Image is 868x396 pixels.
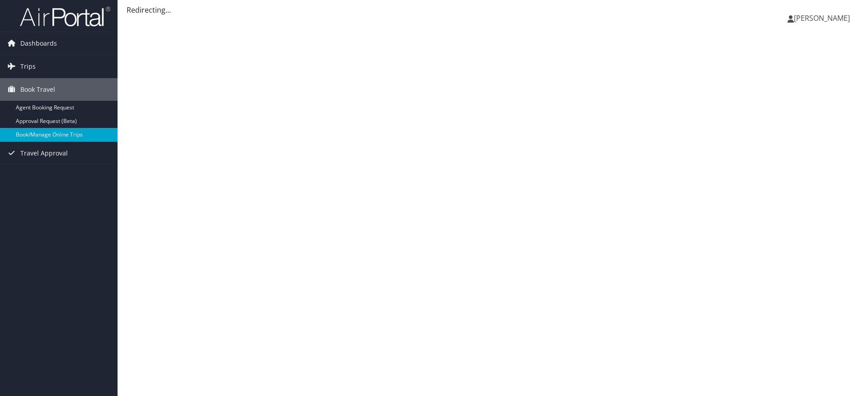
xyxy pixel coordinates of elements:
span: Book Travel [20,78,55,101]
span: Travel Approval [20,142,68,165]
img: airportal-logo.png [20,6,110,27]
span: Trips [20,55,36,78]
span: Dashboards [20,32,57,55]
div: Redirecting... [127,5,859,15]
a: [PERSON_NAME] [788,5,859,32]
span: [PERSON_NAME] [794,13,850,23]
